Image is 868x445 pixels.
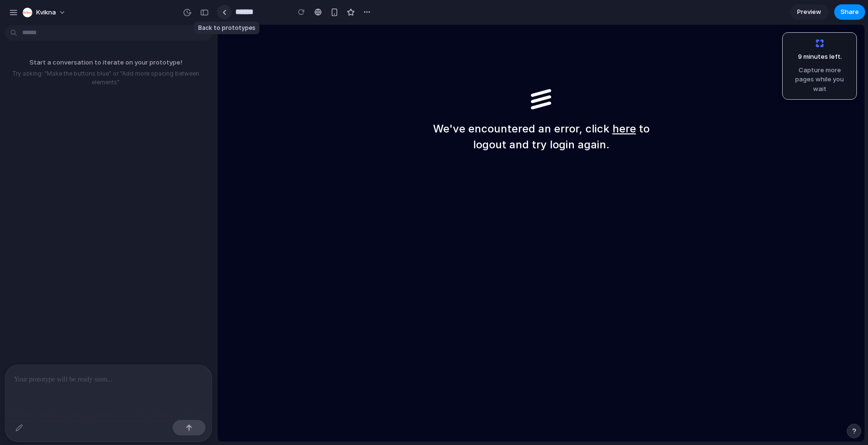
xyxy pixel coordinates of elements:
p: Start a conversation to iterate on your prototype! [4,58,207,67]
h1: We've encountered an error, click to logout and try login again. [208,96,439,128]
span: Share [841,7,859,17]
a: Preview [790,4,828,20]
span: kvikna [36,8,56,17]
span: Capture more pages while you wait [788,65,851,94]
button: kvikna [19,5,71,20]
div: Back to prototypes [194,22,259,34]
a: here [395,98,419,110]
p: Try asking: "Make the buttons blue" or "Add more spacing between elements" [4,69,207,87]
span: 9 minutes left . [791,52,842,62]
span: Preview [797,7,821,17]
button: Share [834,4,865,20]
